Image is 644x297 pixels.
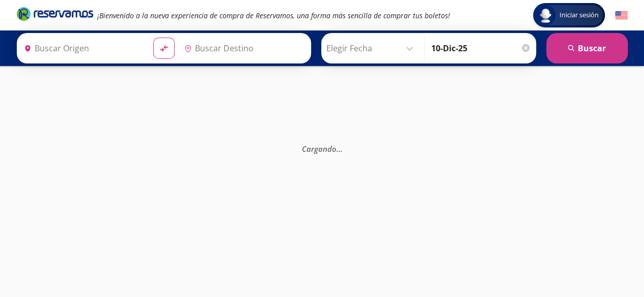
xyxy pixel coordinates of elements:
[341,143,343,153] span: .
[546,33,628,63] button: Buscar
[17,6,93,21] i: Brand Logo
[615,9,628,22] button: English
[555,10,603,20] span: Iniciar sesión
[20,36,145,61] input: Buscar Origen
[97,11,450,20] em: ¡Bienvenido a la nueva experiencia de compra de Reservamos, una forma más sencilla de comprar tus...
[326,36,417,61] input: Elegir Fecha
[180,36,305,61] input: Buscar Destino
[17,6,93,24] a: Brand Logo
[302,143,343,153] em: Cargando
[339,143,341,153] span: .
[337,143,339,153] span: .
[431,36,531,61] input: Opcional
